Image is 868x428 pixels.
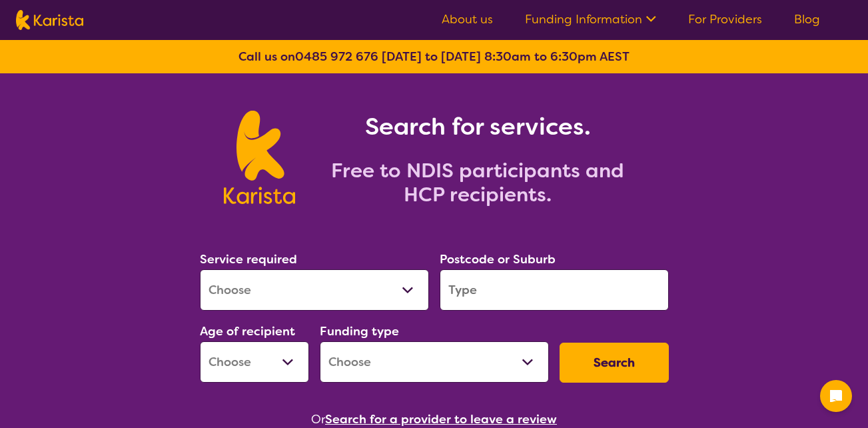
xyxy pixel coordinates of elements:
[200,251,297,267] label: Service required
[200,323,295,339] label: Age of recipient
[311,159,644,207] h2: Free to NDIS participants and HCP recipients.
[440,251,556,267] label: Postcode or Suburb
[224,111,295,204] img: Karista logo
[442,11,493,27] a: About us
[311,111,644,143] h1: Search for services.
[440,269,669,311] input: Type
[560,343,669,383] button: Search
[688,11,762,27] a: For Providers
[295,49,378,65] a: 0485 972 676
[525,11,656,27] a: Funding Information
[238,49,630,65] b: Call us on [DATE] to [DATE] 8:30am to 6:30pm AEST
[794,11,820,27] a: Blog
[320,323,399,339] label: Funding type
[16,10,83,30] img: Karista logo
